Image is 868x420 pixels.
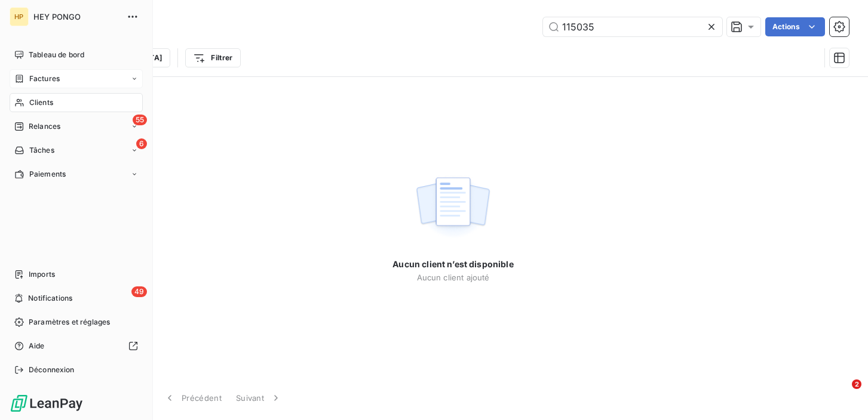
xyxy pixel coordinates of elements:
[229,385,289,410] button: Suivant
[10,336,143,356] a: Aide
[392,258,513,270] span: Aucun client n’est disponible
[827,379,856,408] iframe: Intercom live chat
[29,73,60,84] span: Factures
[131,286,147,297] span: 49
[29,317,110,328] span: Paramètres et réglages
[133,115,147,125] span: 55
[28,293,72,304] span: Notifications
[10,394,84,413] img: Logo LeanPay
[29,145,54,156] span: Tâches
[33,12,119,21] span: HEY PONGO
[29,269,55,280] span: Imports
[543,17,722,36] input: Rechercher
[136,138,147,149] span: 6
[10,7,29,26] div: HP
[157,385,229,410] button: Précédent
[417,273,490,282] span: Aucun client ajouté
[29,97,53,108] span: Clients
[29,169,66,180] span: Paiements
[29,121,60,132] span: Relances
[29,50,84,60] span: Tableau de bord
[852,379,861,389] span: 2
[29,365,75,375] span: Déconnexion
[185,48,240,67] button: Filtrer
[415,171,491,245] img: empty state
[765,17,825,36] button: Actions
[29,341,45,351] span: Aide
